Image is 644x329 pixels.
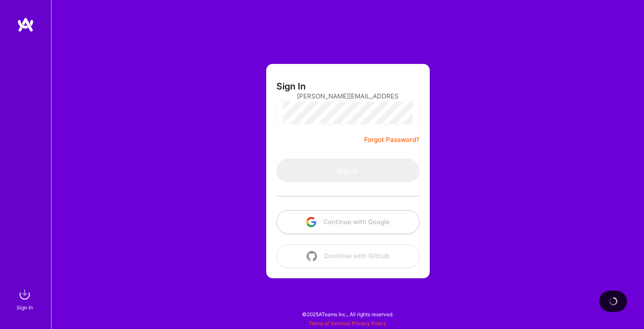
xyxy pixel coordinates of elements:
[18,286,33,312] a: sign inSign In
[17,303,33,312] div: Sign In
[51,303,644,325] div: © 2025 ATeams Inc., All rights reserved.
[309,320,349,326] a: Terms of Service
[276,81,306,92] h3: Sign In
[276,159,420,182] button: Sign In
[306,217,316,227] img: icon
[609,297,618,306] img: loading
[16,286,33,303] img: sign in
[17,17,34,32] img: logo
[309,320,386,326] span: |
[352,320,386,326] a: Privacy Policy
[364,135,420,145] a: Forgot Password?
[297,85,399,107] input: Email...
[276,244,420,268] button: Continue with Github
[276,210,420,234] button: Continue with Google
[307,251,317,261] img: icon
